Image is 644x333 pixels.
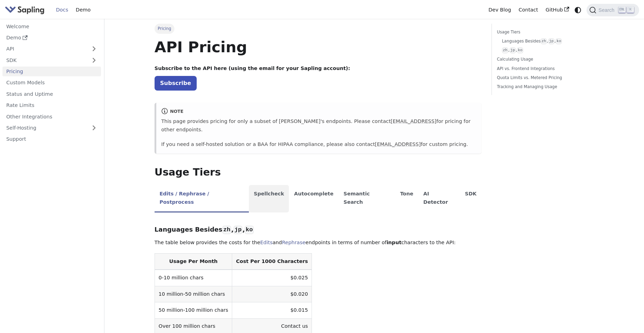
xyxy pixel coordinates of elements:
[161,108,477,116] div: note
[542,5,573,15] a: GitHub
[155,166,482,179] h2: Usage Tiers
[2,67,101,77] a: Pricing
[515,5,542,15] a: Contact
[155,226,482,234] h3: Languages Besides , ,
[2,55,87,65] a: SDK
[249,185,289,212] li: Spellcheck
[155,185,249,212] li: Edits / Rephrase / Postprocess
[627,7,634,13] kbd: K
[497,75,591,81] a: Quota Limits vs. Metered Pricing
[232,270,312,286] td: $0.025
[245,226,253,234] code: ko
[155,254,232,270] th: Usage Per Month
[497,84,591,90] a: Tracking and Managing Usage
[460,185,481,212] li: SDK
[502,47,589,54] a: zh,jp,ko
[391,118,436,124] a: [EMAIL_ADDRESS]
[338,185,395,212] li: Semantic Search
[87,44,101,54] button: Expand sidebar category 'API'
[155,239,482,247] p: The table below provides the costs for the and endpoints in terms of number of characters to the ...
[87,55,101,65] button: Expand sidebar category 'SDK'
[155,302,232,318] td: 50 million-100 million chars
[2,111,101,122] a: Other Integrations
[497,29,591,36] a: Usage Tiers
[587,4,639,16] button: Search (Ctrl+K)
[2,33,101,43] a: Demo
[155,38,482,56] h1: API Pricing
[395,185,418,212] li: Tone
[2,134,101,144] a: Support
[161,117,477,134] p: This page provides pricing for only a subset of [PERSON_NAME]'s endpoints. Please contact for pri...
[155,286,232,302] td: 10 million-50 million chars
[260,240,273,245] a: Edits
[502,47,508,53] code: zh
[502,38,589,45] a: Languages Besideszh,jp,ko
[155,24,482,33] nav: Breadcrumbs
[418,185,460,212] li: AI Detector
[72,5,94,15] a: Demo
[155,65,350,71] strong: Subscribe to the API here (using the email for your Sapling account):
[161,140,477,149] p: If you need a self-hosted solution or a BAA for HIPAA compliance, please also contact for custom ...
[155,270,232,286] td: 0-10 million chars
[497,56,591,63] a: Calculating Usage
[222,226,231,234] code: zh
[282,240,306,245] a: Rephrase
[596,7,619,13] span: Search
[2,21,101,31] a: Welcome
[497,65,591,72] a: API vs. Frontend Integrations
[2,123,101,133] a: Self-Hosting
[155,24,174,33] span: Pricing
[556,38,562,44] code: ko
[517,47,523,53] code: ko
[155,76,197,90] a: Subscribe
[234,226,242,234] code: jp
[232,286,312,302] td: $0.020
[5,5,47,15] a: Sapling.ai
[289,185,338,212] li: Autocomplete
[232,302,312,318] td: $0.015
[375,141,421,147] a: [EMAIL_ADDRESS]
[541,38,547,44] code: zh
[2,78,101,88] a: Custom Models
[485,5,515,15] a: Dev Blog
[2,89,101,99] a: Status and Uptime
[52,5,72,15] a: Docs
[232,254,312,270] th: Cost Per 1000 Characters
[2,100,101,110] a: Rate Limits
[510,47,516,53] code: jp
[573,5,583,15] button: Switch between dark and light mode (currently system mode)
[2,44,87,54] a: API
[386,240,401,245] strong: input
[548,38,555,44] code: jp
[5,5,45,15] img: Sapling.ai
